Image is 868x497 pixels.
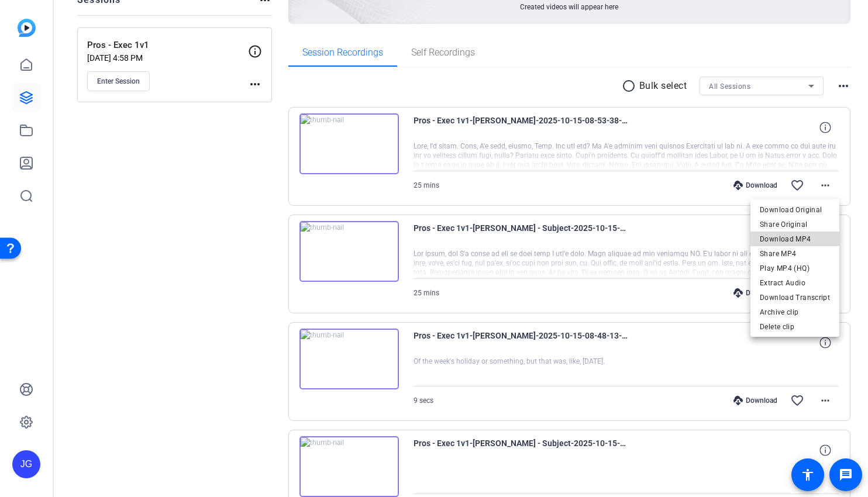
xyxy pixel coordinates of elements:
[760,218,830,232] span: Share Original
[760,276,830,290] span: Extract Audio
[760,305,830,319] span: Archive clip
[760,320,830,334] span: Delete clip
[760,247,830,261] span: Share MP4
[760,261,830,275] span: Play MP4 (HQ)
[760,232,830,246] span: Download MP4
[760,203,830,217] span: Download Original
[760,291,830,305] span: Download Transcript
